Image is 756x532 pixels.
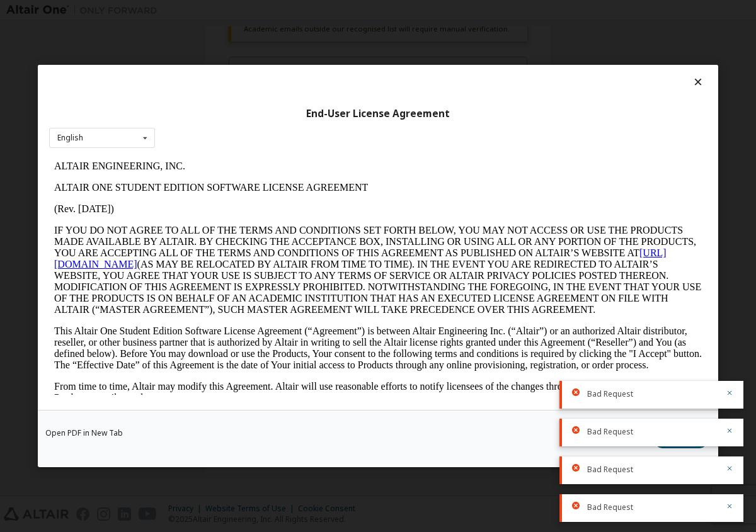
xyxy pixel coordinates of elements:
span: Bad Request [587,465,633,475]
p: ALTAIR ONE STUDENT EDITION SOFTWARE LICENSE AGREEMENT [5,26,653,38]
div: End-User License Agreement [49,108,707,120]
p: (Rev. [DATE]) [5,48,653,59]
p: From time to time, Altair may modify this Agreement. Altair will use reasonable efforts to notify... [5,225,653,248]
p: ALTAIR ENGINEERING, INC. [5,5,653,16]
span: Bad Request [587,427,633,437]
div: English [57,134,83,142]
a: Open PDF in New Tab [45,429,123,437]
span: Bad Request [587,389,633,399]
a: [URL][DOMAIN_NAME] [5,92,617,114]
p: IF YOU DO NOT AGREE TO ALL OF THE TERMS AND CONDITIONS SET FORTH BELOW, YOU MAY NOT ACCESS OR USE... [5,69,653,160]
p: This Altair One Student Edition Software License Agreement (“Agreement”) is between Altair Engine... [5,170,653,215]
span: Bad Request [587,502,633,512]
